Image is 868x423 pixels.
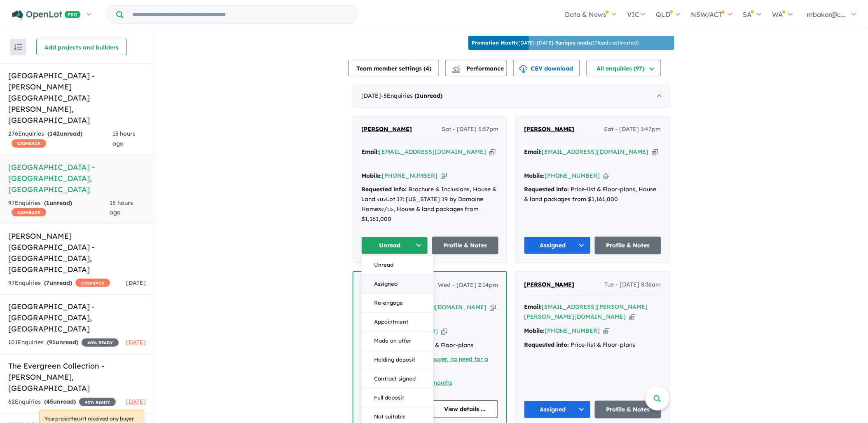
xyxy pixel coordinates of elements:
button: Re-engage [362,294,433,313]
button: Copy [489,148,496,156]
span: [PERSON_NAME] [524,125,575,133]
button: Copy [604,327,610,335]
input: Try estate name, suburb, builder or developer [125,6,356,23]
a: [PHONE_NUMBER] [545,172,600,179]
span: 13 hours ago [112,130,136,147]
span: 45 % READY [79,398,116,406]
button: Add projects and builders [36,39,127,55]
span: [DATE] [126,338,146,346]
h5: [GEOGRAPHIC_DATA] - [PERSON_NAME][GEOGRAPHIC_DATA][PERSON_NAME] , [GEOGRAPHIC_DATA] [8,70,146,126]
span: CASHBACK [75,279,110,287]
button: Full deposit [362,388,433,407]
strong: Mobile: [361,172,382,179]
button: Appointment [362,313,433,331]
strong: Requested info: [361,186,407,193]
span: 40 % READY [82,338,119,347]
strong: ( unread) [414,92,442,99]
img: download icon [519,65,528,73]
button: Copy [629,313,636,321]
strong: Mobile: [524,172,545,179]
span: Performance [453,65,504,72]
a: Profile & Notes [595,237,662,254]
a: [EMAIL_ADDRESS][PERSON_NAME][PERSON_NAME][DOMAIN_NAME] [524,303,648,320]
span: Sat - [DATE] 5:57pm [442,125,498,134]
span: 1 [416,92,420,99]
span: CASHBACK [12,208,46,216]
img: bar-chart.svg [452,68,460,73]
strong: Email: [524,148,542,155]
span: 1 [46,199,49,207]
button: All enquiries (97) [587,60,661,76]
a: [EMAIL_ADDRESS][DOMAIN_NAME] [542,148,649,155]
span: mbaker@c... [807,10,846,19]
span: Wed - [DATE] 2:14pm [438,280,498,290]
button: Copy [604,172,610,180]
span: Sat - [DATE] 1:47pm [604,125,661,134]
button: Unread [361,237,428,254]
a: [EMAIL_ADDRESS][DOMAIN_NAME] [379,148,486,155]
strong: ( unread) [44,398,76,405]
strong: Mobile: [524,327,545,334]
h5: [GEOGRAPHIC_DATA] - [GEOGRAPHIC_DATA] , [GEOGRAPHIC_DATA] [8,162,146,195]
div: 97 Enquir ies [8,278,110,288]
button: Performance [445,60,507,76]
h5: The Evergreen Collection - [PERSON_NAME] , [GEOGRAPHIC_DATA] [8,360,146,394]
strong: Email: [361,148,379,155]
div: [DATE] [353,85,670,108]
div: 62 Enquir ies [8,397,116,407]
a: Profile & Notes [432,237,499,254]
div: Price-list & Floor-plans, House & land packages from $1,161,000 [524,185,661,204]
img: sort.svg [14,44,22,50]
button: Assigned [524,401,591,418]
span: 45 [46,398,53,405]
button: Copy [490,303,496,312]
strong: Requested info: [524,186,569,193]
span: 4 [426,65,429,72]
button: Contract signed [362,369,433,388]
a: [PHONE_NUMBER] [545,327,600,334]
span: Tue - [DATE] 8:36am [605,280,661,290]
b: 5 unique leads [555,40,591,46]
strong: Requested info: [524,341,569,348]
strong: Email: [524,303,542,310]
span: 15 hours ago [110,199,133,216]
button: Assigned [362,275,433,294]
div: 101 Enquir ies [8,338,119,348]
strong: ( unread) [44,279,72,287]
div: Brochure & Inclusions, House & Land <u>Lot 17: [US_STATE] 19 by Domaine Homes</u>, House & land p... [361,185,498,224]
button: Copy [441,327,447,336]
img: Openlot PRO Logo White [12,10,81,20]
button: Holding deposit [362,350,433,369]
button: Copy [441,172,447,180]
div: Price-list & Floor-plans [524,340,661,350]
b: Promotion Month: [472,40,518,46]
span: - 5 Enquir ies [381,92,442,99]
span: 142 [49,130,60,137]
button: Copy [652,148,658,156]
span: [DATE] [126,398,146,405]
a: View details ... [432,400,498,418]
h5: [PERSON_NAME][GEOGRAPHIC_DATA] - [GEOGRAPHIC_DATA] , [GEOGRAPHIC_DATA] [8,230,146,275]
span: [PERSON_NAME] [524,281,575,288]
button: Made an offer [362,331,433,350]
a: 1 - 3 months [419,379,452,386]
a: [PERSON_NAME] [524,125,575,134]
a: Profile & Notes [595,401,662,418]
strong: ( unread) [47,130,82,137]
img: line-chart.svg [452,65,460,70]
button: Unread [362,256,433,275]
span: CASHBACK [12,139,46,148]
span: [DATE] [126,279,146,287]
a: [PERSON_NAME] [524,280,575,290]
p: [DATE] - [DATE] - ( 17 leads estimated) [472,39,639,47]
a: [PERSON_NAME] [361,125,412,134]
strong: ( unread) [44,199,72,207]
a: [PHONE_NUMBER] [382,172,438,179]
strong: ( unread) [47,338,78,346]
div: 97 Enquir ies [8,198,110,218]
span: 91 [49,338,56,346]
button: Assigned [524,237,591,254]
button: Team member settings (4) [349,60,439,76]
div: 276 Enquir ies [8,129,112,149]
